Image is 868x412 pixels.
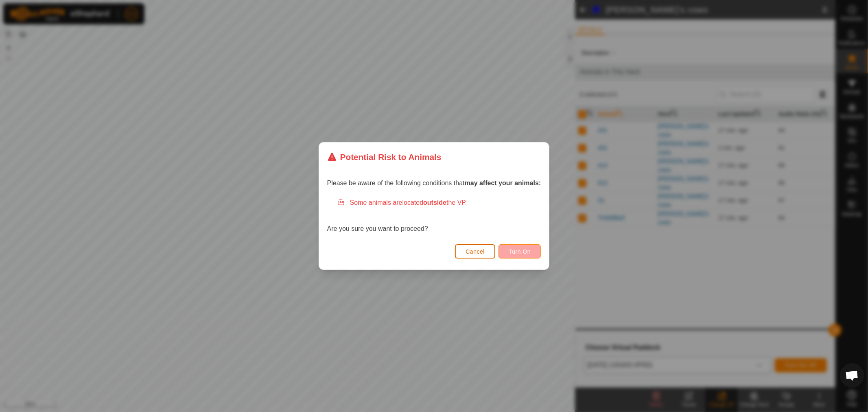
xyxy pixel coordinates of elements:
div: Are you sure you want to proceed? [327,198,541,234]
strong: may affect your animals: [465,180,541,186]
strong: outside [423,199,446,206]
span: Turn On [509,248,531,255]
button: Cancel [455,244,495,259]
span: Cancel [466,248,485,255]
button: Turn On [498,244,541,259]
div: Potential Risk to Animals [327,151,442,163]
div: Open chat [840,363,864,388]
div: Some animals are [337,198,541,208]
span: Please be aware of the following conditions that [327,180,541,186]
span: located the VP. [402,199,467,206]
